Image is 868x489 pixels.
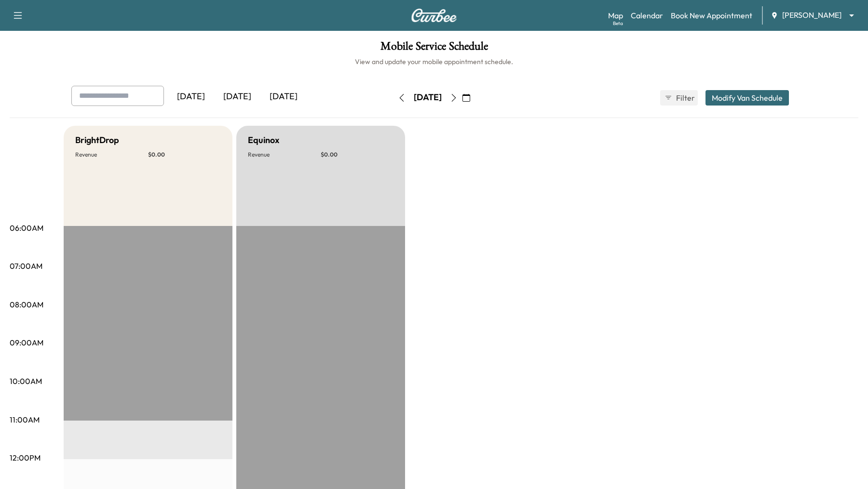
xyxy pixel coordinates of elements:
img: Curbee Logo [411,9,457,22]
p: Revenue [75,151,148,159]
a: Calendar [631,10,663,21]
p: 07:00AM [10,260,42,272]
a: Book New Appointment [671,10,752,21]
p: Revenue [248,151,321,159]
button: Modify Van Schedule [705,90,789,106]
h6: View and update your mobile appointment schedule. [10,57,858,66]
h5: Equinox [248,133,279,147]
div: [DATE] [168,86,214,108]
h1: Mobile Service Schedule [10,40,858,57]
div: [DATE] [260,86,307,108]
p: 09:00AM [10,337,43,348]
p: 08:00AM [10,299,43,310]
span: Filter [676,92,693,104]
h5: BrightDrop [75,133,119,147]
button: Filter [660,90,698,106]
div: Beta [613,20,623,27]
div: [DATE] [414,92,442,104]
p: 11:00AM [10,414,40,425]
p: $ 0.00 [321,151,393,159]
span: [PERSON_NAME] [782,10,841,21]
p: 06:00AM [10,222,43,234]
a: MapBeta [608,10,623,21]
div: [DATE] [214,86,260,108]
p: 12:00PM [10,452,41,463]
p: 10:00AM [10,375,42,387]
p: $ 0.00 [148,151,221,159]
